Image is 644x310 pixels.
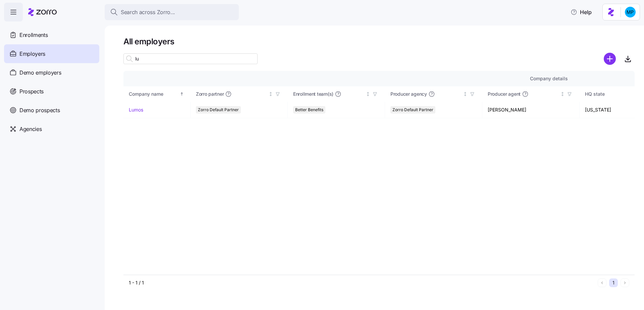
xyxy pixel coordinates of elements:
span: Zorro Default Partner [198,106,239,114]
span: Demo prospects [19,106,60,115]
button: Next page [621,278,629,287]
div: Not sorted [463,92,468,96]
a: Prospects [4,82,99,101]
span: Employers [19,50,45,58]
th: Company nameSorted ascending [123,86,191,102]
a: Employers [4,44,99,63]
th: Producer agencyNot sorted [385,86,482,102]
div: Not sorted [560,92,565,96]
span: Enrollment team(s) [293,91,333,97]
th: Zorro partnerNot sorted [191,86,288,102]
span: Zorro partner [196,91,224,97]
span: Enrollments [19,31,48,39]
a: Enrollments [4,26,99,44]
h1: All employers [123,36,635,47]
span: Prospects [19,87,44,96]
span: Producer agency [390,91,427,97]
button: Previous page [598,278,606,287]
button: Search across Zorro... [105,4,239,20]
td: [PERSON_NAME] [482,102,580,118]
a: Demo employers [4,63,99,82]
span: Producer agent [488,91,521,97]
span: Search across Zorro... [121,8,175,16]
th: Enrollment team(s)Not sorted [288,86,385,102]
span: Zorro Default Partner [392,106,433,114]
div: Company name [129,90,178,98]
input: Search employer [123,53,258,64]
span: Agencies [19,125,42,133]
span: Demo employers [19,69,61,77]
img: b954e4dfce0f5620b9225907d0f7229f [625,7,636,17]
button: Help [565,5,597,19]
a: Agencies [4,120,99,138]
a: Lumos [129,106,143,113]
span: Help [571,8,592,16]
div: Not sorted [366,92,370,96]
div: Sorted ascending [179,92,184,96]
th: Producer agentNot sorted [482,86,580,102]
a: Demo prospects [4,101,99,120]
span: Better Benefits [295,106,323,114]
svg: add icon [604,53,616,65]
div: 1 - 1 / 1 [129,279,595,286]
div: Not sorted [268,92,273,96]
button: 1 [609,278,618,287]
